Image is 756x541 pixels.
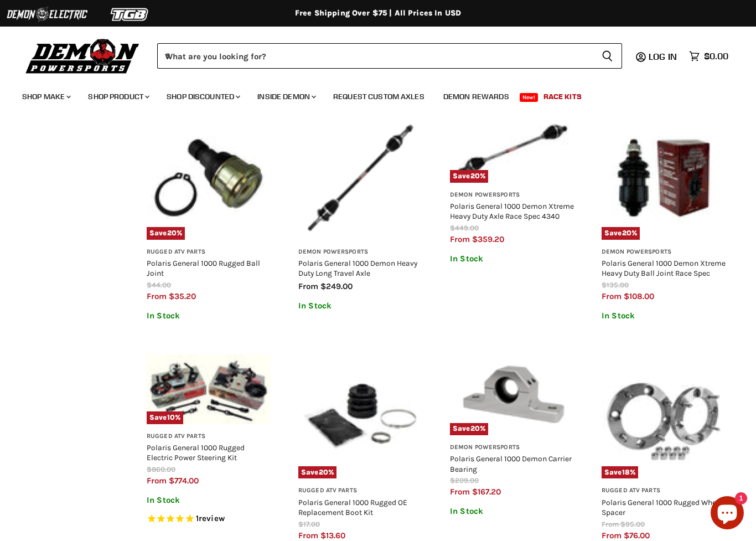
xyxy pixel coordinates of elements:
span: $44.00 [147,281,171,289]
a: Polaris General 1000 Rugged Ball Joint [147,259,260,277]
span: $167.20 [472,487,501,497]
a: Polaris General 1000 Rugged Electric Power Steering KitSave10% [147,354,271,424]
span: 20 [622,229,631,237]
p: In Stock [147,311,271,321]
p: In Stock [602,311,726,321]
a: Shop Product [80,85,156,108]
span: $359.20 [472,234,504,244]
span: $0.00 [704,51,728,61]
span: $449.00 [450,224,479,232]
span: Save % [602,227,640,239]
span: 18 [622,468,630,476]
span: from [450,234,470,244]
span: Save % [450,423,488,435]
img: Polaris General 1000 Demon Carrier Bearing [450,354,574,435]
a: Polaris General 1000 Rugged OE Replacement Boot Kit [298,498,407,517]
h3: Rugged ATV Parts [147,432,271,441]
h3: Rugged ATV Parts [602,487,726,495]
span: Log in [649,51,677,62]
span: New! [520,93,538,102]
button: Search [593,43,622,69]
span: 1 reviews [196,514,225,524]
a: Inside Demon [249,85,323,108]
span: $13.60 [320,530,345,540]
img: TGB Logo 2 [89,4,172,25]
img: Demon Powersports [22,36,143,75]
a: Polaris General 1000 Rugged Ball JointSave20% [147,116,271,240]
a: Polaris General 1000 Rugged Wheel SpacerSave18% [602,354,726,478]
img: Polaris General 1000 Rugged Electric Power Steering Kit [147,354,271,424]
span: from [602,530,622,540]
img: Polaris General 1000 Rugged OE Replacement Boot Kit [298,354,422,478]
span: Save % [147,227,185,239]
span: from [602,291,622,301]
a: Polaris General 1000 Demon Carrier Bearing [450,454,572,473]
span: from [147,476,167,486]
h3: Demon Powersports [602,248,726,256]
inbox-online-store-chat: Shopify online store chat [707,496,747,532]
span: 20 [470,424,480,432]
a: Request Custom Axles [325,85,433,108]
a: Shop Make [14,85,77,108]
img: Polaris General 1000 Demon Heavy Duty Long Travel Axle [298,116,422,240]
span: Save % [450,170,488,182]
img: Polaris General 1000 Demon Xtreme Heavy Duty Axle Race Spec 4340 [450,116,574,183]
a: Polaris General 1000 Demon Xtreme Heavy Duty Ball Joint Race Spec [602,259,726,277]
img: Polaris General 1000 Rugged Wheel Spacer [602,354,726,478]
a: Log in [644,51,683,61]
a: Polaris General 1000 Demon Xtreme Heavy Duty Axle Race Spec 4340Save20% [450,116,574,183]
a: Polaris General 1000 Rugged Electric Power Steering Kit [147,443,245,462]
h3: Demon Powersports [298,248,422,256]
span: $35.20 [169,291,196,301]
img: Polaris General 1000 Rugged Ball Joint [147,116,271,240]
span: $135.00 [602,281,629,289]
span: Save % [147,411,183,424]
span: Save % [602,466,638,478]
h3: Rugged ATV Parts [147,248,271,256]
span: from [298,530,318,540]
a: Polaris General 1000 Demon Heavy Duty Long Travel Axle [298,259,417,277]
ul: Main menu [14,81,726,108]
a: Polaris General 1000 Demon Xtreme Heavy Duty Axle Race Spec 4340 [450,202,574,220]
h3: Demon Powersports [450,444,574,452]
a: Polaris General 1000 Rugged OE Replacement Boot KitSave20% [298,354,422,478]
span: 10 [167,413,175,421]
span: $860.00 [147,465,175,473]
span: 20 [470,172,480,180]
a: Shop Discounted [158,85,247,108]
span: $249.00 [320,281,353,291]
span: $108.00 [624,291,654,301]
form: Product [157,43,622,69]
span: 20 [167,229,177,237]
span: review [199,514,225,524]
p: In Stock [450,254,574,264]
a: Polaris General 1000 Demon Carrier BearingSave20% [450,354,574,435]
span: from [147,291,167,301]
span: from [298,281,318,291]
a: Demon Rewards [435,85,517,108]
h3: Rugged ATV Parts [298,487,422,495]
span: 20 [319,468,328,476]
img: Polaris General 1000 Demon Xtreme Heavy Duty Ball Joint Race Spec [602,116,726,240]
span: from [450,487,470,497]
a: Polaris General 1000 Rugged Wheel Spacer [602,498,722,517]
p: In Stock [147,496,271,505]
span: Save % [298,466,336,478]
span: $209.00 [450,476,479,485]
p: In Stock [450,507,574,516]
p: In Stock [298,301,422,311]
a: Race Kits [535,85,590,108]
h3: Demon Powersports [450,191,574,199]
a: Polaris General 1000 Demon Xtreme Heavy Duty Ball Joint Race SpecSave20% [602,116,726,240]
span: $774.00 [169,476,199,486]
span: $76.00 [624,530,650,540]
span: from [602,520,619,528]
a: $0.00 [683,48,734,64]
img: Demon Electric Logo 2 [6,4,89,25]
input: When autocomplete results are available use up and down arrows to review and enter to select [157,43,593,69]
span: $95.00 [620,520,645,528]
span: Rated 5.0 out of 5 stars 1 reviews [147,513,271,525]
span: $17.00 [298,520,320,528]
